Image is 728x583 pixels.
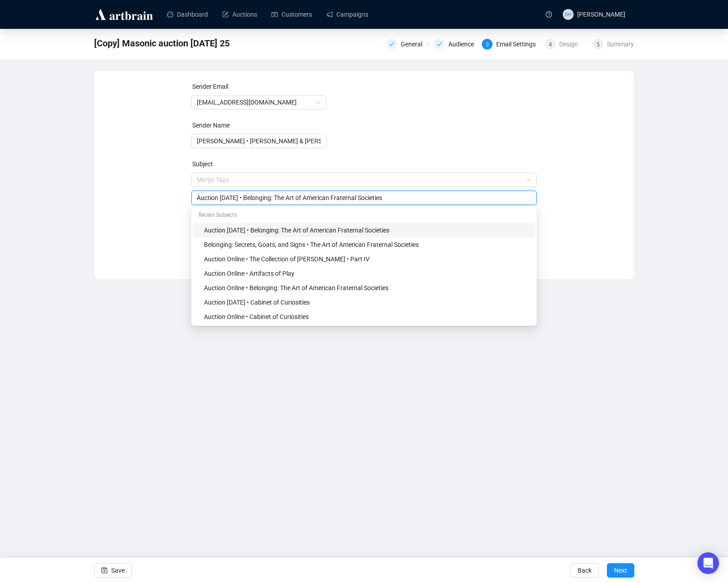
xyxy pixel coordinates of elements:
[222,3,257,26] a: Auctions
[486,41,489,48] span: 3
[167,3,208,26] a: Dashboard
[204,312,529,322] div: Auction Online • Cabinet of Curiosities
[193,266,535,281] div: Auction Online • Artifacts of Play
[578,558,592,583] span: Back
[437,41,442,47] span: check
[193,281,535,295] div: Auction Online • Belonging: The Art of American Fraternal Societies
[401,39,428,50] div: General
[204,269,529,278] div: Auction Online • Artifacts of Play
[614,558,627,583] span: Next
[697,552,719,574] div: Open Intercom Messenger
[192,122,230,129] label: Sender Name
[204,240,529,250] div: Belonging: Secrets, Goats, and Signs • The Art of American Fraternal Societies
[597,41,600,48] span: 5
[193,237,535,252] div: Belonging: Secrets, Goats, and Signs • The Art of American Fraternal Societies
[111,558,125,583] span: Save
[577,11,625,18] span: [PERSON_NAME]
[607,39,634,50] div: Summary
[193,310,535,324] div: Auction Online • Cabinet of Curiosities
[204,225,529,235] div: Auction [DATE] • Belonging: The Art of American Fraternal Societies
[204,254,529,264] div: Auction Online • The Collection of [PERSON_NAME] • Part IV
[94,36,230,50] span: [Copy] Masonic auction tomorrow 25
[434,39,476,50] div: Audience
[559,39,583,50] div: Design
[204,297,529,307] div: Auction [DATE] • Cabinet of Curiosities
[570,563,599,578] button: Back
[193,223,535,237] div: Auction Tomorrow • Belonging: The Art of American Fraternal Societies
[607,563,634,578] button: Next
[192,159,538,169] div: Subject
[482,39,539,50] div: 3Email Settings
[546,11,552,18] span: question-circle
[448,39,479,50] div: Audience
[101,567,108,574] span: save
[592,39,634,50] div: 5Summary
[94,7,154,22] img: logo
[193,295,535,310] div: Auction Tomorrow • Cabinet of Curiosities
[197,96,321,109] span: info@potterauctions.com
[271,3,312,26] a: Customers
[193,252,535,266] div: Auction Online • The Collection of Edwin A. Dawes • Part IV
[549,41,552,48] span: 4
[565,10,571,18] span: SH
[94,563,132,578] button: Save
[192,83,228,90] label: Sender Email
[326,3,368,26] a: Campaigns
[545,39,587,50] div: 4Design
[193,209,535,223] div: Recent Subjects
[386,39,429,50] div: General
[496,39,541,50] div: Email Settings
[389,41,394,47] span: check
[204,283,529,293] div: Auction Online • Belonging: The Art of American Fraternal Societies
